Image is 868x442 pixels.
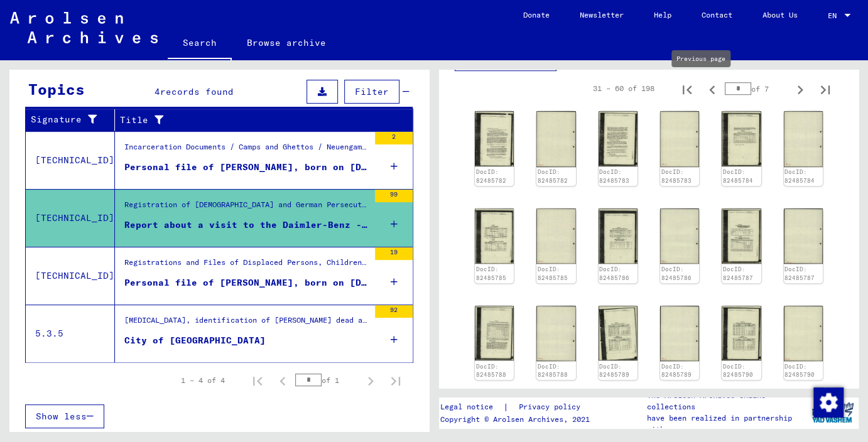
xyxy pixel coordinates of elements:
[440,414,595,425] p: Copyright © Arolsen Archives, 2021
[784,306,823,361] img: 002.jpg
[784,266,815,281] a: DocID: 82485787
[124,199,369,217] div: Registration of [DEMOGRAPHIC_DATA] and German Persecutees by Public Institutions, Social Securiti...
[813,387,844,418] img: Change consent
[375,305,413,318] div: 92
[660,208,699,264] img: 002.jpg
[124,257,369,274] div: Registrations and Files of Displaced Persons, Children and Missing Persons / Relief Programs of V...
[476,363,506,379] a: DocID: 82485788
[440,401,502,414] a: Legal notice
[647,412,806,435] p: have been realized in partnership with
[784,168,815,184] a: DocID: 82485784
[661,363,692,379] a: DocID: 82485789
[344,80,399,104] button: Filter
[25,404,104,428] button: Show less
[722,306,761,361] img: 001.jpg
[168,28,232,60] a: Search
[784,208,823,264] img: 002.jpg
[475,111,514,166] img: 001.jpg
[723,363,753,379] a: DocID: 82485790
[36,411,87,422] span: Show less
[813,76,838,101] button: Last page
[661,168,692,184] a: DocID: 82485783
[660,111,699,167] img: 002.jpg
[784,111,823,167] img: 002.jpg
[722,208,761,264] img: 001.jpg
[660,306,699,361] img: 002.jpg
[245,368,270,393] button: First page
[476,266,506,281] a: DocID: 82485785
[124,276,369,289] div: Personal file of [PERSON_NAME], born on [DEMOGRAPHIC_DATA], born in [GEOGRAPHIC_DATA] and of furt...
[599,208,637,264] img: 001.jpg
[508,401,595,414] a: Privacy policy
[722,111,761,166] img: 001.jpg
[599,306,637,361] img: 001.jpg
[536,208,575,264] img: 002.jpg
[124,218,369,232] div: Report about a visit to the Daimler-Benz - corporation, Stuttgart-Untertürkheim, concerning inter...
[124,161,369,174] div: Personal file of [PERSON_NAME], born on [DEMOGRAPHIC_DATA], born in [GEOGRAPHIC_DATA]
[723,266,753,281] a: DocID: 82485787
[181,375,225,386] div: 1 – 4 of 4
[295,374,358,386] div: of 1
[538,266,568,281] a: DocID: 82485785
[599,266,629,281] a: DocID: 82485786
[784,363,815,379] a: DocID: 82485790
[725,83,788,95] div: of 7
[270,368,295,393] button: Previous page
[809,397,856,428] img: yv_logo.png
[124,141,369,159] div: Incarceration Documents / Camps and Ghettos / Neuengamme Concentration Camp / Individual Document...
[723,168,753,184] a: DocID: 82485784
[536,306,575,362] img: 002.jpg
[440,401,595,414] div: |
[675,76,700,101] button: First page
[476,168,506,184] a: DocID: 82485782
[661,266,692,281] a: DocID: 82485786
[647,390,806,412] p: The Arolsen Archives online collections
[26,247,115,305] td: [TECHNICAL_ID]
[26,305,115,362] td: 5.3.5
[358,368,383,393] button: Next page
[538,168,568,184] a: DocID: 82485782
[383,368,408,393] button: Last page
[124,315,369,332] div: [MEDICAL_DATA], identification of [PERSON_NAME] dead and Nazi trials / [MEDICAL_DATA] / Identific...
[10,12,158,43] img: Arolsen_neg.svg
[31,113,105,126] div: Signature
[828,11,842,20] span: EN
[475,306,514,361] img: 001.jpg
[538,363,568,379] a: DocID: 82485788
[599,363,629,379] a: DocID: 82485789
[124,334,266,347] div: City of [GEOGRAPHIC_DATA]
[700,76,725,101] button: Previous page
[120,114,388,127] div: Title
[599,168,629,184] a: DocID: 82485783
[599,111,637,166] img: 001.jpg
[232,28,341,58] a: Browse archive
[593,83,654,94] div: 31 – 60 of 198
[475,208,514,264] img: 001.jpg
[788,76,813,101] button: Next page
[355,86,389,97] span: Filter
[536,111,575,167] img: 002.jpg
[31,110,117,130] div: Signature
[120,110,401,130] div: Title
